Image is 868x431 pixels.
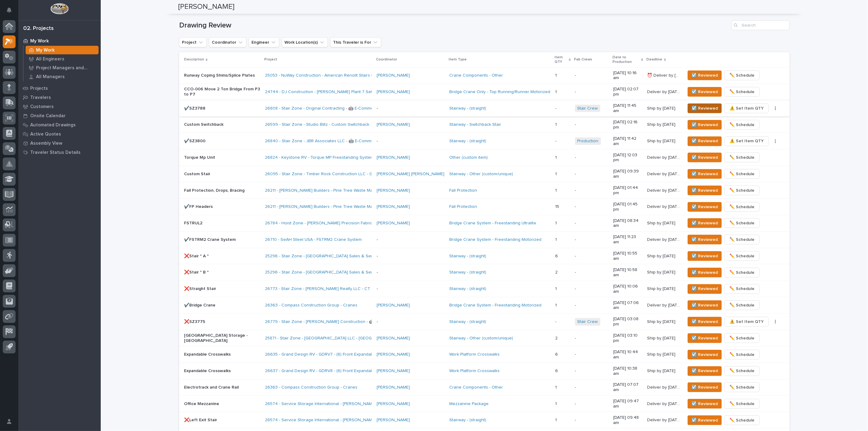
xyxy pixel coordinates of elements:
p: - [555,318,558,324]
p: - [377,319,444,324]
p: - [575,237,609,242]
a: Fall Protection [449,204,477,209]
a: Traveler Status Details [18,148,101,157]
p: Deliver by [DATE] [647,302,682,308]
p: ❌Straight Stair [184,286,260,292]
p: [DATE] 01:44 pm [613,185,642,196]
p: - [555,137,558,144]
p: ✔️FP Headers [184,204,260,209]
p: - [377,254,444,259]
span: ✏️ Schedule [729,285,754,292]
p: - [575,385,609,390]
p: Automated Drawings [30,122,76,128]
span: ✏️ Schedule [729,203,754,211]
p: [GEOGRAPHIC_DATA] Storage - [GEOGRAPHIC_DATA] [184,333,260,343]
a: Other (custom item) [449,155,488,160]
tr: Custom Switchback26599 - Stair Zone - Studio Blitz - Custom Switchback [PERSON_NAME] Stairway - S... [179,117,790,133]
p: [DATE] 07:06 am [613,300,642,311]
a: 26211 - [PERSON_NAME] Builders - Pine Tree Waste Maintenance Garage [265,204,408,209]
button: ☑️ Reviewed [688,202,722,212]
button: ✏️ Schedule [724,120,760,130]
p: - [575,254,609,259]
button: ☑️ Reviewed [688,235,722,244]
a: My Work [24,46,101,54]
p: 1 [555,170,558,177]
tr: ✔️Bridge Crane26363 - Compass Construction Group - Cranes [PERSON_NAME] Bridge Crane System - Fre... [179,297,790,313]
button: ☑️ Reviewed [688,268,722,277]
p: Expandable Crosswalks [184,352,260,357]
tr: FSTRUL226784 - Hoist Zone - [PERSON_NAME] Precision Fabricators - FSTRUL2 Crane System [PERSON_NA... [179,215,790,232]
p: 1 [555,285,558,292]
span: ☑️ Reviewed [692,88,718,96]
button: ☑️ Reviewed [688,87,722,97]
p: [DATE] 11:23 am [613,234,642,245]
a: Stairway - (straight) [449,106,486,111]
a: Stairway - (straight) [449,139,486,144]
a: 26363 - Compass Construction Group - Cranes [265,385,357,390]
a: Bridge Crane System - Freestanding Motorized [449,237,541,242]
button: ✏️ Schedule [724,87,760,97]
p: ❌SZ3775 [184,319,260,324]
p: Ship by [DATE] [647,318,677,324]
a: 26710 - SeAH Steel USA - FSTRM2 Crane System [265,237,362,242]
a: Projects [18,84,101,93]
p: FSTRUL2 [184,221,260,226]
span: ✏️ Schedule [729,269,754,276]
p: Ship by [DATE] [647,351,677,357]
a: 26779 - Stair Zone - [PERSON_NAME] Construction - 🤖 E-Commerce Stair Order [265,319,424,324]
button: ☑️ Reviewed [688,186,722,195]
span: ⚠️ Set Item QTY [729,318,764,325]
button: ☑️ Reviewed [688,382,722,392]
button: ✏️ Schedule [724,251,760,261]
button: Project [179,38,207,47]
a: 26363 - Compass Construction Group - Cranes [265,303,357,308]
p: Active Quotes [30,132,61,137]
p: 6 [555,252,559,259]
p: Deliver by [DATE] [647,384,682,390]
a: Stairway - Switchback Stair [449,122,501,127]
tr: ❌Stair " A "25296 - Stair Zone - [GEOGRAPHIC_DATA] Sales & Service - [GEOGRAPHIC_DATA] Fire Train... [179,248,790,264]
a: 26773 - Stair Zone - [PERSON_NAME] Realty LLC - CT - Straight Stair [265,286,399,292]
span: ✏️ Schedule [729,302,754,309]
span: ☑️ Reviewed [692,105,718,112]
button: ✏️ Schedule [724,333,760,343]
p: 1 [555,236,558,242]
span: ☑️ Reviewed [692,285,718,292]
tr: ✔️FSTRM2 Crane System26710 - SeAH Steel USA - FSTRM2 Crane System -Bridge Crane System - Freestan... [179,231,790,248]
button: ✏️ Schedule [724,218,760,228]
a: [PERSON_NAME] [377,336,410,341]
span: ✏️ Schedule [729,154,754,161]
p: - [575,221,609,226]
p: Ship by [DATE] [647,269,677,275]
button: ✏️ Schedule [724,366,760,376]
button: ✏️ Schedule [724,284,760,294]
p: [DATE] 10:16 am [613,71,642,81]
a: Travelers [18,93,101,102]
span: ☑️ Reviewed [692,121,718,129]
p: Ship by [DATE] [647,285,677,292]
button: ✏️ Schedule [724,350,760,360]
a: 26637 - Grand Design RV - GDRV8 - (6) Front Expandable Crosswalks [265,368,400,374]
div: Notifications [8,7,16,17]
p: - [575,303,609,308]
a: [PERSON_NAME] [377,188,410,193]
p: ✔️Bridge Crane [184,303,260,308]
p: Deliver by [DATE] [647,187,682,193]
button: ☑️ Reviewed [688,317,722,327]
span: ⚠️ Set Item QTY [729,105,764,112]
p: [DATE] 03:10 pm [613,333,642,343]
button: ✏️ Schedule [724,268,760,277]
p: [DATE] 10:38 am [613,366,642,376]
button: ☑️ Reviewed [688,300,722,310]
p: [DATE] 02:07 pm [613,87,642,97]
p: ✔️SZ3788 [184,106,260,111]
a: 26095 - Stair Zone - Timber Rock Construction LLC - Grace Pressbox [265,172,400,177]
span: ☑️ Reviewed [692,318,718,325]
p: 2 [555,269,559,275]
span: ✏️ Schedule [729,335,754,342]
a: [PERSON_NAME] [377,352,410,357]
button: Coordinator [209,38,246,47]
p: Custom Switchback [184,122,260,127]
p: [DATE] 12:03 pm [613,153,642,163]
button: Engineer [249,38,279,47]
